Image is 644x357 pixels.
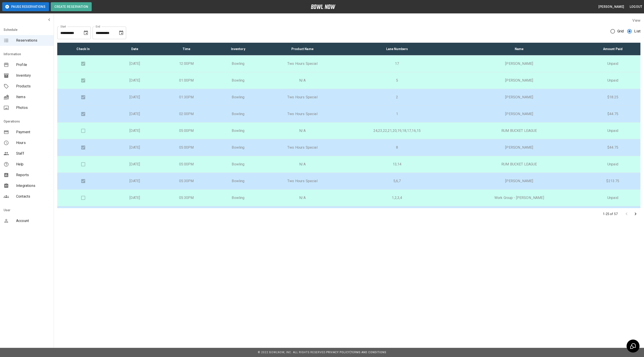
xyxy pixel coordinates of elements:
span: Products [16,84,50,89]
button: Go to next page [631,209,640,218]
p: Work Group - [PERSON_NAME] [457,195,582,201]
p: Unpaid [589,195,637,201]
p: Two Hours Special [268,145,337,150]
p: 5,6,7 [344,178,449,184]
button: Choose date, selected date is Sep 15, 2025 [117,28,126,37]
p: 17 [344,61,449,66]
p: $213.75 [589,178,637,184]
p: N/A [268,128,337,133]
p: Bowling [216,195,260,201]
p: RUM BUCKET LEAGUE [457,128,582,133]
th: Time [161,43,212,55]
p: [PERSON_NAME] [457,61,582,66]
p: 05:00PM [164,128,209,133]
p: 05:00PM [164,162,209,167]
button: [PERSON_NAME] [597,3,626,11]
p: [DATE] [112,95,157,100]
button: Logout [628,3,644,11]
span: Payment [16,129,50,135]
button: Create Reservation [51,2,92,11]
p: [PERSON_NAME] [457,178,582,184]
p: 1-25 of 57 [603,212,618,216]
p: Bowling [216,61,260,66]
p: Two Hours Special [268,95,337,100]
p: [PERSON_NAME] [457,78,582,83]
p: $44.75 [589,145,637,150]
p: [DATE] [112,178,157,184]
p: 01:00PM [164,78,209,83]
span: Reservations [16,38,50,43]
p: RUM BUCKET LEAGUE [457,162,582,167]
p: Unpaid [589,162,637,167]
p: 13,14 [344,162,449,167]
p: 8 [344,145,449,150]
p: 05:30PM [164,178,209,184]
p: Unpaid [589,78,637,83]
img: logo [311,4,335,9]
span: Profile [16,62,50,68]
p: 2 [344,95,449,100]
p: 5 [344,78,449,83]
span: © 2022 BowlNow, Inc. All Rights Reserved. [258,351,326,354]
p: Bowling [216,95,260,100]
p: 05:00PM [164,145,209,150]
p: Unpaid [589,61,637,66]
p: [PERSON_NAME] [457,95,582,100]
p: Two Hours Special [268,178,337,184]
span: Account [16,218,50,224]
p: Bowling [216,178,260,184]
p: [DATE] [112,195,157,201]
p: [DATE] [112,162,157,167]
span: Reports [16,172,50,178]
p: $18.25 [589,95,637,100]
p: 24,23,22,21,20,19,18,17,16,15 [344,128,449,133]
span: Integrations [16,183,50,188]
a: Terms and Conditions [351,351,386,354]
th: Amount Paid [585,43,640,55]
button: Pause Reservations [2,2,49,11]
p: Two Hours Special [268,111,337,117]
button: Choose date, selected date is Aug 15, 2025 [81,28,90,37]
p: 05:30PM [164,195,209,201]
span: List [634,29,640,34]
span: Contacts [16,194,50,199]
p: [PERSON_NAME] [457,145,582,150]
p: Two Hours Special [268,61,337,66]
th: Product Name [264,43,341,55]
span: Hours [16,140,50,146]
p: 1,2,3,4 [344,195,449,201]
p: Bowling [216,128,260,133]
p: [DATE] [112,61,157,66]
p: 01:30PM [164,95,209,100]
p: [PERSON_NAME] [457,111,582,117]
p: Bowling [216,162,260,167]
span: Items [16,94,50,100]
label: View [632,18,640,23]
th: Lane Numbers [341,43,453,55]
p: [DATE] [112,145,157,150]
a: Privacy Policy [326,351,350,354]
p: Unpaid [589,128,637,133]
span: Photos [16,105,50,110]
p: 12:00PM [164,61,209,66]
p: N/A [268,162,337,167]
p: [DATE] [112,128,157,133]
span: Staff [16,151,50,156]
p: [DATE] [112,78,157,83]
th: Check In [57,43,109,55]
p: [DATE] [112,111,157,117]
th: Date [109,43,161,55]
p: Bowling [216,145,260,150]
p: N/A [268,195,337,201]
span: Grid [617,29,624,34]
span: Inventory [16,73,50,78]
p: Bowling [216,78,260,83]
p: N/A [268,78,337,83]
span: Help [16,162,50,167]
p: Bowling [216,111,260,117]
th: Name [453,43,585,55]
th: Inventory [212,43,264,55]
p: 02:00PM [164,111,209,117]
p: $44.75 [589,111,637,117]
p: 1 [344,111,449,117]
